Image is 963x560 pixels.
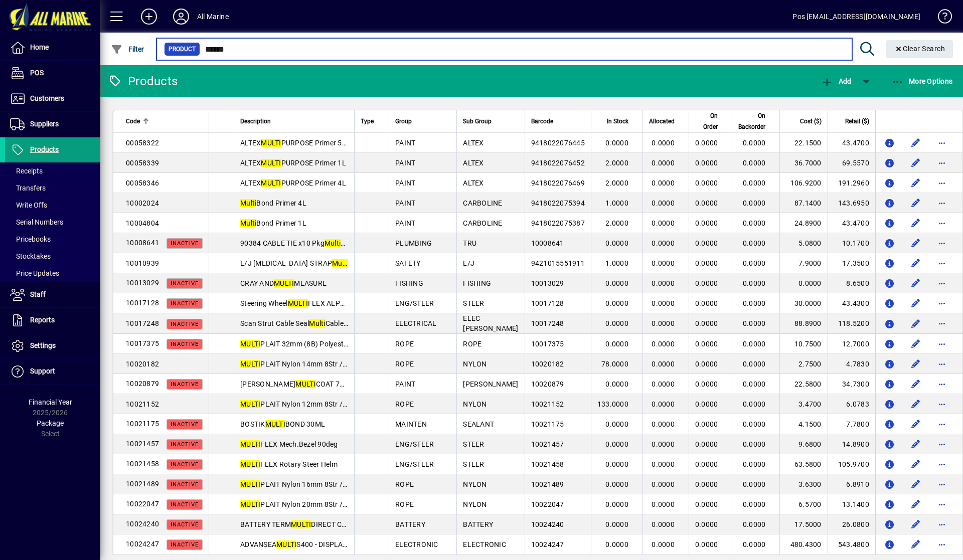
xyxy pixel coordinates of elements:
[463,340,481,348] span: ROPE
[607,116,628,127] span: In Stock
[395,219,415,227] span: PAINT
[531,116,553,127] span: Barcode
[463,139,484,147] span: ALTEX
[126,400,159,408] span: 10021152
[463,259,474,267] span: L/J
[240,219,256,227] em: Multi
[821,77,851,85] span: Add
[240,340,260,348] em: MULTI
[743,159,766,167] span: 0.0000
[30,341,56,349] span: Settings
[30,290,46,298] span: Staff
[126,199,159,207] span: 10002024
[395,259,421,267] span: SAFETY
[10,184,46,192] span: Transfers
[908,175,924,191] button: Edit
[743,340,766,348] span: 0.0000
[240,279,327,287] span: CRAY AND MEASURE
[605,199,628,207] span: 1.0000
[908,275,924,291] button: Edit
[779,233,827,253] td: 5.0800
[695,400,718,408] span: 0.0000
[605,139,628,147] span: 0.0000
[10,269,59,277] span: Price Updates
[605,259,628,267] span: 1.0000
[165,8,197,26] button: Profile
[649,116,684,127] div: Allocated
[126,116,203,127] div: Code
[601,360,628,368] span: 78.0000
[652,319,675,327] span: 0.0000
[5,248,100,265] a: Stocktakes
[395,319,437,327] span: ELECTRICAL
[652,420,675,428] span: 0.0000
[463,299,484,307] span: STEER
[934,396,950,412] button: More options
[605,340,628,348] span: 0.0000
[779,153,827,173] td: 36.7000
[930,2,950,35] a: Knowledge Base
[5,61,100,86] a: POS
[892,77,953,85] span: More Options
[779,193,827,213] td: 87.1400
[395,239,432,247] span: PLUMBING
[695,199,718,207] span: 0.0000
[531,139,585,147] span: 9418022076445
[171,300,199,307] span: Inactive
[695,110,727,132] div: On Order
[463,279,491,287] span: FISHING
[845,116,869,127] span: Retail ($)
[894,45,945,53] span: Clear Search
[29,398,72,406] span: Financial Year
[240,219,306,227] span: Bond Primer 1L
[5,359,100,384] a: Support
[649,116,675,127] span: Allocated
[695,110,718,132] span: On Order
[779,253,827,273] td: 7.9000
[779,313,827,334] td: 88.8900
[908,215,924,231] button: Edit
[126,139,159,147] span: 00058322
[531,219,585,227] span: 9418022075387
[597,116,637,127] div: In Stock
[126,420,159,428] span: 10021175
[828,313,875,334] td: 118.5200
[800,116,822,127] span: Cost ($)
[265,420,285,428] em: MULTI
[395,159,415,167] span: PAINT
[5,179,100,197] a: Transfers
[5,265,100,282] a: Price Updates
[325,239,341,247] em: Multi
[889,72,955,90] button: More Options
[652,219,675,227] span: 0.0000
[240,420,325,428] span: BOSTIK BOND 30ML
[10,252,51,260] span: Stocktakes
[695,279,718,287] span: 0.0000
[605,179,628,187] span: 2.0000
[908,536,924,552] button: Edit
[605,279,628,287] span: 0.0000
[779,273,827,293] td: 0.0000
[934,215,950,231] button: More options
[828,293,875,313] td: 43.4300
[908,476,924,492] button: Edit
[779,133,827,153] td: 22.1500
[934,295,950,311] button: More options
[605,380,628,388] span: 0.0000
[240,380,358,388] span: [PERSON_NAME] COAT 750ML
[908,496,924,512] button: Edit
[240,116,271,127] span: Description
[779,213,827,233] td: 24.8900
[30,145,59,153] span: Products
[908,516,924,532] button: Edit
[743,420,766,428] span: 0.0000
[531,116,585,127] div: Barcode
[908,416,924,432] button: Edit
[652,259,675,267] span: 0.0000
[743,219,766,227] span: 0.0000
[828,173,875,193] td: 191.2960
[605,319,628,327] span: 0.0000
[171,421,199,428] span: Inactive
[779,173,827,193] td: 106.9200
[934,275,950,291] button: More options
